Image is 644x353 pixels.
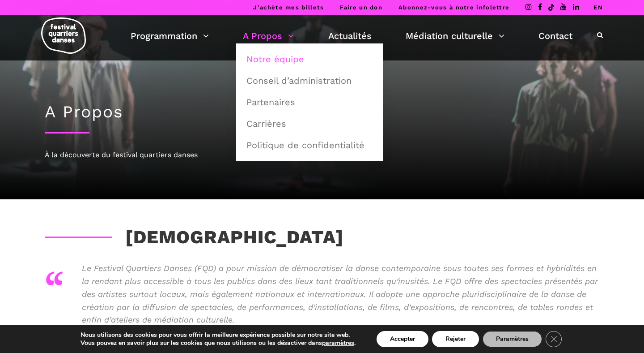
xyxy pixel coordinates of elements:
[82,262,599,327] p: Le Festival Quartiers Danses (FQD) a pour mission de démocratiser la danse contemporaine sous tou...
[45,102,599,122] h1: A Propos
[406,28,504,43] a: Médiation culturelle
[241,135,378,155] a: Politique de confidentialité
[593,4,603,11] a: EN
[483,331,542,347] button: Paramètres
[538,28,572,43] a: Contact
[45,258,64,311] div: “
[131,28,209,43] a: Programmation
[546,331,562,347] button: Close GDPR Cookie Banner
[377,331,428,347] button: Accepter
[241,49,378,69] a: Notre équipe
[340,4,382,11] a: Faire un don
[253,4,324,11] a: J’achète mes billets
[241,92,378,112] a: Partenaires
[80,331,356,339] p: Nous utilisons des cookies pour vous offrir la meilleure expérience possible sur notre site web.
[80,339,356,347] p: Vous pouvez en savoir plus sur les cookies que nous utilisons ou les désactiver dans .
[243,28,294,43] a: A Propos
[241,70,378,91] a: Conseil d’administration
[398,4,509,11] a: Abonnez-vous à notre infolettre
[41,17,86,54] img: logo-fqd-med
[328,28,372,43] a: Actualités
[432,331,479,347] button: Rejeter
[322,339,354,347] button: paramètres
[45,149,599,161] div: À la découverte du festival quartiers danses
[241,113,378,134] a: Carrières
[45,226,344,249] h3: [DEMOGRAPHIC_DATA]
